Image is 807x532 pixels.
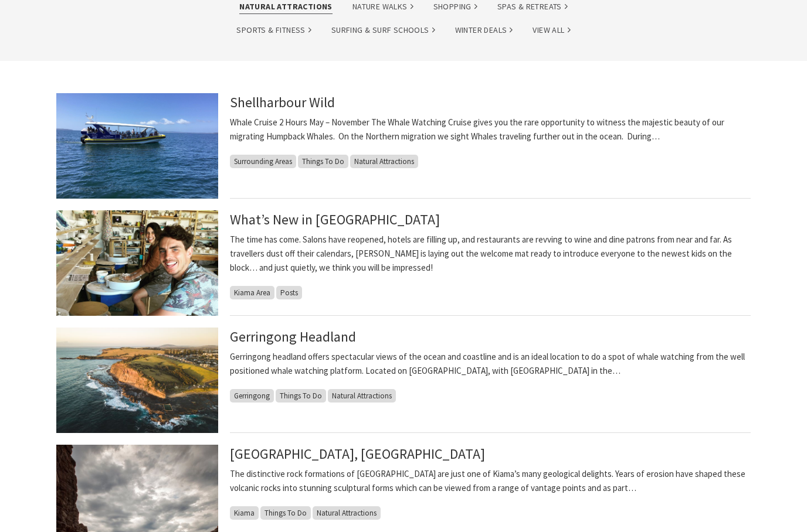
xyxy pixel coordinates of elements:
span: Natural Attractions [350,155,418,168]
span: Things To Do [276,389,326,403]
a: Winter Deals [455,23,513,37]
a: Surfing & Surf Schools [331,23,435,37]
span: Kiama [230,506,259,520]
span: Posts [276,286,302,299]
a: Sports & Fitness [236,23,311,37]
span: Natural Attractions [313,506,381,520]
p: Gerringong headland offers spectacular views of the ocean and coastline and is an ideal location ... [230,350,751,378]
a: [GEOGRAPHIC_DATA], [GEOGRAPHIC_DATA] [230,445,485,463]
a: What’s New in [GEOGRAPHIC_DATA] [230,210,440,229]
span: Things To Do [260,506,311,520]
span: Natural Attractions [328,389,396,403]
span: Surrounding Areas [230,155,296,168]
a: Shellharbour Wild [230,93,335,111]
p: Whale Cruise 2 Hours May – November The Whale Watching Cruise gives you the rare opportunity to w... [230,115,751,144]
a: Gerringong Headland [230,328,356,346]
p: The distinctive rock formations of [GEOGRAPHIC_DATA] are just one of Kiama’s many geological deli... [230,467,751,495]
span: Things To Do [298,155,348,168]
span: Gerringong [230,389,274,403]
span: Kiama Area [230,286,274,299]
p: The time has come. Salons have reopened, hotels are filling up, and restaurants are revving to wi... [230,233,751,275]
a: View All [533,23,570,37]
img: Gerringong Headland [56,328,218,433]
